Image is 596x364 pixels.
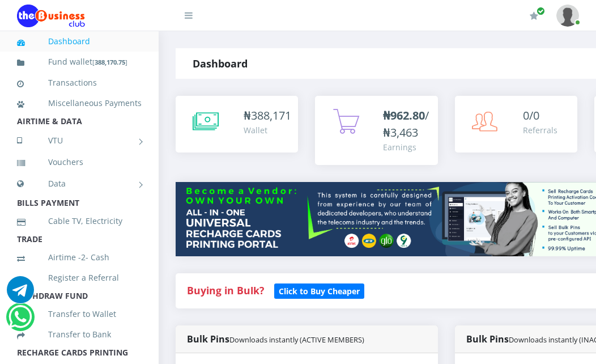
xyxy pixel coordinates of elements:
a: Transfer to Bank [17,321,142,348]
span: 388,171 [251,108,291,123]
a: Transfer to Wallet [17,301,142,327]
b: 388,170.75 [95,58,125,66]
div: ₦ [244,107,291,124]
div: Referrals [523,124,557,136]
b: Click to Buy Cheaper [279,286,360,297]
span: 0/0 [523,108,539,123]
img: User [556,5,579,27]
a: Chat for support [7,285,34,303]
a: Cable TV, Electricity [17,208,142,234]
small: [ ] [92,58,127,66]
a: VTU [17,126,142,155]
a: Fund wallet[388,170.75] [17,49,142,75]
strong: Bulk Pins [187,333,364,345]
a: 0/0 Referrals [455,96,577,153]
a: Miscellaneous Payments [17,90,142,116]
a: Vouchers [17,149,142,175]
b: ₦962.80 [383,108,425,123]
small: Downloads instantly (ACTIVE MEMBERS) [229,335,364,345]
strong: Dashboard [193,57,248,70]
div: Wallet [244,124,291,136]
strong: Buying in Bulk? [187,283,264,297]
a: Airtime -2- Cash [17,244,142,270]
a: Transactions [17,70,142,96]
a: ₦962.80/₦3,463 Earnings [315,96,437,165]
a: Dashboard [17,28,142,54]
img: Logo [17,5,85,27]
a: ₦388,171 Wallet [176,96,298,153]
div: Earnings [383,141,429,153]
a: Register a Referral [17,265,142,291]
span: Renew/Upgrade Subscription [537,7,545,15]
span: /₦3,463 [383,108,429,140]
i: Renew/Upgrade Subscription [530,11,538,20]
a: Data [17,170,142,198]
a: Click to Buy Cheaper [274,283,364,297]
a: Chat for support [8,312,32,331]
